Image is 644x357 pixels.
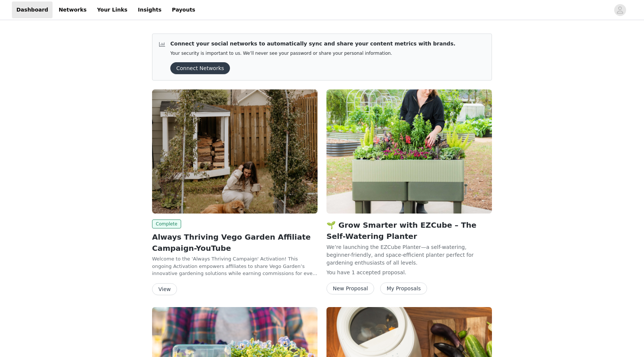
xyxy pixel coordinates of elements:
a: Your Links [92,1,132,18]
button: View [152,283,177,295]
button: My Proposals [380,282,427,294]
h2: Always Thriving Vego Garden Affiliate Campaign-YouTube [152,231,318,254]
p: Your security is important to us. We’ll never see your password or share your personal information. [170,51,455,56]
a: Payouts [167,1,200,18]
p: Connect your social networks to automatically sync and share your content metrics with brands. [170,40,455,48]
a: View [152,287,177,292]
img: Vego Garden [152,89,318,214]
div: avatar [616,4,624,16]
p: Welcome to the 'Always Thriving Campaign' Activation! This ongoing Activation empowers affiliates... [152,255,318,277]
button: New Proposal [326,282,374,294]
a: Networks [54,1,91,18]
button: Connect Networks [170,62,230,74]
p: You have 1 accepted proposal . [326,269,492,277]
img: Vego Garden [326,89,492,214]
span: Complete [152,219,181,228]
p: We’re launching the EZCube Planter—a self-watering, beginner-friendly, and space-efficient plante... [326,243,492,266]
a: Insights [133,1,166,18]
h2: 🌱 Grow Smarter with EZCube – The Self-Watering Planter [326,219,492,242]
a: Dashboard [12,1,53,18]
